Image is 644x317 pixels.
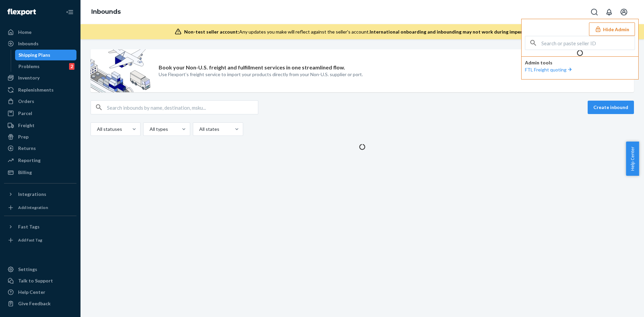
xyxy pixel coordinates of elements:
[149,126,150,133] input: All types
[4,120,76,131] a: Freight
[589,22,635,36] button: Hide Admin
[18,74,40,81] div: Inventory
[4,264,76,275] a: Settings
[617,5,631,19] button: Open account menu
[18,289,45,296] div: Help Center
[541,36,635,50] input: Search or paste seller ID
[18,191,46,198] div: Integrations
[63,5,76,19] button: Close Navigation
[4,85,76,95] a: Replenishments
[4,235,76,246] a: Add Fast Tag
[588,5,601,19] button: Open Search Box
[525,59,635,66] p: Admin tools
[18,110,32,117] div: Parcel
[18,223,40,230] div: Fast Tags
[4,298,76,309] button: Give Feedback
[370,29,543,35] span: International onboarding and inbounding may not work during impersonation.
[18,205,48,210] div: Add Integration
[4,27,76,38] a: Home
[96,126,97,133] input: All statuses
[4,108,76,119] a: Parcel
[4,202,76,213] a: Add Integration
[4,143,76,154] a: Returns
[18,122,35,129] div: Freight
[18,29,32,36] div: Home
[18,169,32,176] div: Billing
[18,145,36,152] div: Returns
[4,189,76,200] button: Integrations
[525,67,573,72] a: FTL Freight quoting
[15,61,77,72] a: Problems2
[4,38,76,49] a: Inbounds
[626,142,639,176] button: Help Center
[18,40,39,47] div: Inbounds
[18,266,37,273] div: Settings
[4,155,76,166] a: Reporting
[18,157,41,164] div: Reporting
[18,237,42,243] div: Add Fast Tag
[4,287,76,298] a: Help Center
[159,71,363,78] p: Use Flexport’s freight service to import your products directly from your Non-U.S. supplier or port.
[91,8,121,15] a: Inbounds
[4,167,76,178] a: Billing
[4,221,76,232] button: Fast Tags
[18,98,34,105] div: Orders
[18,134,29,140] div: Prep
[159,64,345,71] p: Book your Non-U.S. freight and fulfillment services in one streamlined flow.
[4,131,76,142] a: Prep
[184,29,239,35] span: Non-test seller account:
[4,72,76,83] a: Inventory
[4,96,76,107] a: Orders
[199,126,199,133] input: All states
[4,275,76,286] a: Talk to Support
[18,87,54,93] div: Replenishments
[588,101,634,114] button: Create inbound
[69,63,74,70] div: 2
[18,52,50,58] div: Shipping Plans
[602,5,616,19] button: Open notifications
[18,63,40,70] div: Problems
[18,300,51,307] div: Give Feedback
[18,277,53,284] div: Talk to Support
[107,101,258,114] input: Search inbounds by name, destination, msku...
[86,2,126,22] ol: breadcrumbs
[15,50,77,60] a: Shipping Plans
[184,29,543,35] div: Any updates you make will reflect against the seller's account.
[7,9,36,15] img: Flexport logo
